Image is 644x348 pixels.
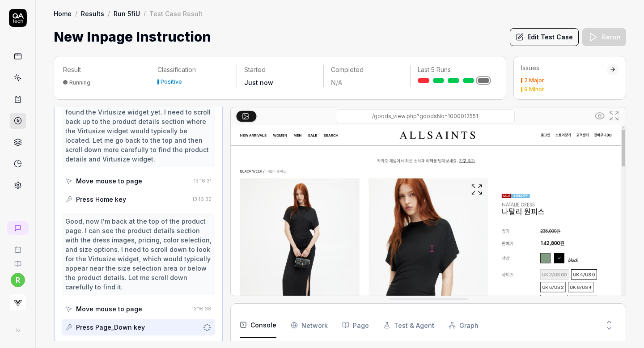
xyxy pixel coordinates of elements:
button: Move mouse to page13:16:38 [62,301,215,317]
div: Good, now I'm back at the top of the product page. I can see the product details section with the... [65,216,212,292]
button: Page [342,313,369,338]
time: 13:16:38 [192,306,212,312]
div: Test Case Result [149,9,203,18]
a: Book a call with us [4,239,32,253]
p: Classification [157,65,229,74]
button: Open in full screen [607,109,621,123]
div: / [108,9,110,18]
button: Rerun [582,28,626,46]
h1: New Inpage Instruction [54,27,211,47]
img: Virtusize Logo [10,294,26,310]
button: Console [240,313,276,338]
button: Virtusize Logo [4,287,32,312]
div: 9 Minor [524,87,544,92]
button: Show all interative elements [593,109,607,123]
div: Move mouse to page [76,304,142,314]
a: New conversation [7,221,29,235]
button: Test & Agent [383,313,434,338]
div: 2 Major [524,78,544,83]
div: Move mouse to page [76,176,142,186]
div: / [144,9,146,18]
a: Run 5fiU [114,9,140,18]
p: Started [244,65,316,74]
div: Positive [161,79,182,85]
button: Edit Test Case [510,28,579,46]
button: Network [291,313,328,338]
time: 13:16:31 [194,178,212,184]
button: Move mouse to page13:16:31 [62,173,215,189]
div: Running [69,79,90,86]
p: Result [63,65,143,74]
span: N/A [331,79,342,86]
button: Press Page_Down key [62,319,215,335]
button: Graph [449,313,479,338]
div: / [75,9,77,18]
div: I've scrolled to the bottom of the page and I can see the footer content, but I haven't found the... [65,89,212,164]
div: Issues [521,64,607,72]
button: r [11,273,25,287]
p: Completed [331,65,403,74]
div: Press Home key [76,195,126,204]
a: Documentation [4,253,32,267]
a: Home [54,9,72,18]
button: Press Home key13:16:32 [62,191,215,208]
p: Last 5 Runs [418,65,490,74]
div: Press Page_Down key [76,323,145,332]
time: Just now [244,79,273,86]
a: Results [81,9,104,18]
time: 13:16:32 [192,196,212,202]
